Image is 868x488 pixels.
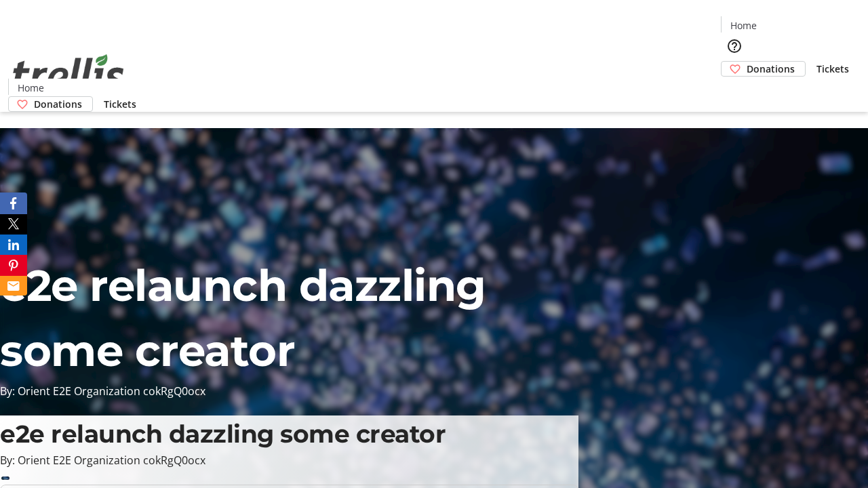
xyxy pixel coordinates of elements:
[722,18,765,33] a: Home
[34,97,82,111] span: Donations
[93,97,147,111] a: Tickets
[8,39,129,107] img: Orient E2E Organization cokRgQ0ocx's Logo
[18,81,44,95] span: Home
[747,62,795,76] span: Donations
[104,97,136,111] span: Tickets
[8,96,93,112] a: Donations
[9,81,52,95] a: Home
[730,18,757,33] span: Home
[721,77,748,104] button: Cart
[816,62,849,76] span: Tickets
[721,33,748,60] button: Help
[721,61,806,77] a: Donations
[806,62,860,76] a: Tickets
